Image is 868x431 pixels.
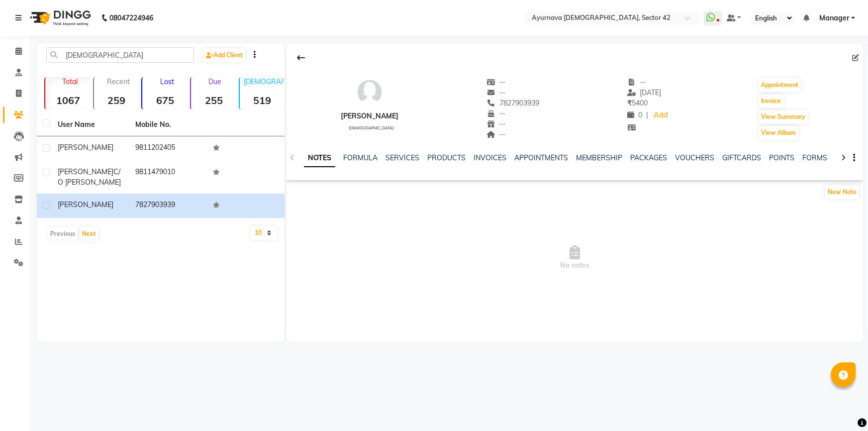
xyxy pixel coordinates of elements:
[45,94,91,107] strong: 1067
[576,153,622,162] a: MEMBERSHIP
[142,94,188,107] strong: 675
[46,47,194,63] input: Search by Name/Mobile/Email/Code
[474,153,506,162] a: INVOICES
[109,4,153,32] b: 08047224946
[427,153,466,162] a: PRODUCTS
[646,110,648,120] span: |
[287,208,863,308] span: No notes
[341,111,398,121] div: [PERSON_NAME]
[52,113,129,136] th: User Name
[486,99,539,108] span: 7827903939
[98,77,140,86] p: Recent
[759,126,798,140] button: View Album
[146,77,188,86] p: Lost
[769,153,794,162] a: POINTS
[486,109,505,118] span: --
[349,125,394,130] span: [DEMOGRAPHIC_DATA]
[25,4,94,32] img: logo
[627,99,632,108] span: ₹
[355,77,385,107] img: avatar
[129,194,207,218] td: 7827903939
[240,94,286,107] strong: 519
[722,153,761,162] a: GIFTCARDS
[191,94,237,107] strong: 255
[94,94,140,107] strong: 259
[759,94,783,108] button: Invoice
[290,48,311,67] div: Back to Client
[759,110,808,124] button: View Summary
[58,200,113,209] span: [PERSON_NAME]
[514,153,568,162] a: APPOINTMENTS
[129,161,207,194] td: 9811479010
[486,130,505,139] span: --
[80,227,98,241] button: Next
[652,108,670,122] a: Add
[343,153,378,162] a: FORMULA
[627,99,648,108] span: 5400
[627,78,646,87] span: --
[386,153,419,162] a: SERVICES
[244,77,286,86] p: [DEMOGRAPHIC_DATA]
[58,143,113,152] span: [PERSON_NAME]
[129,113,207,136] th: Mobile No.
[486,119,505,128] span: --
[627,88,662,97] span: [DATE]
[826,391,858,421] iframe: chat widget
[825,185,859,199] button: New Note
[203,48,245,62] a: Add Client
[486,88,505,97] span: --
[129,136,207,161] td: 9811202405
[675,153,714,162] a: VOUCHERS
[58,167,113,176] span: [PERSON_NAME]
[49,77,91,86] p: Total
[627,110,642,119] span: 0
[759,78,801,92] button: Appointment
[304,149,335,167] a: NOTES
[193,77,237,86] p: Due
[486,78,505,87] span: --
[802,153,827,162] a: FORMS
[630,153,667,162] a: PACKAGES
[819,13,849,23] span: Manager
